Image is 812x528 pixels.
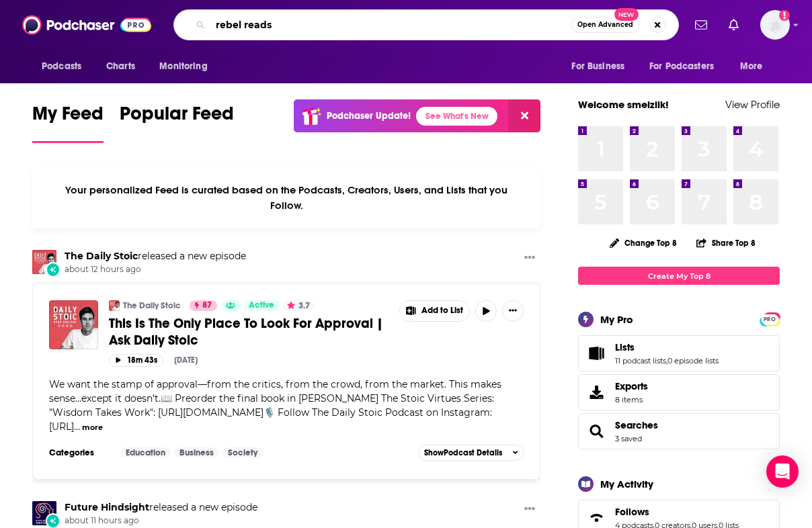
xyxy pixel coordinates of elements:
[578,413,780,449] span: Searches
[418,445,524,461] button: ShowPodcast Details
[615,434,642,443] a: 3 saved
[731,54,780,79] button: open menu
[327,110,411,122] p: Podchaser Update!
[82,422,103,433] button: more
[174,447,219,458] a: Business
[65,250,246,263] h3: released a new episode
[615,341,719,353] a: Lists
[424,448,502,457] span: Show Podcast Details
[614,8,639,21] span: New
[762,314,778,324] a: PRO
[49,300,98,349] img: This Is The Only Place To Look For Approval | Ask Daily Stoic
[120,102,234,143] a: Popular Feed
[32,250,56,274] img: The Daily Stoic
[602,234,685,251] button: Change Top 8
[615,395,648,404] span: 8 items
[109,315,389,349] a: This Is The Only Place To Look For Approval | Ask Daily Stoic
[766,455,799,488] div: Open Intercom Messenger
[173,9,679,40] div: Search podcasts, credits, & more...
[243,300,280,311] a: Active
[760,10,790,40] button: Show profile menu
[578,374,780,410] a: Exports
[667,356,719,365] a: 0 episode lists
[571,17,639,33] button: Open AdvancedNew
[22,12,151,38] img: Podchaser - Follow, Share and Rate Podcasts
[97,54,143,79] a: Charts
[65,264,246,275] span: about 12 hours ago
[65,250,138,262] a: The Daily Stoic
[723,13,744,36] a: Show notifications dropdown
[106,57,135,76] span: Charts
[725,98,780,111] a: View Profile
[49,447,110,458] h3: Categories
[159,57,207,76] span: Monitoring
[32,102,104,143] a: My Feed
[615,419,658,431] a: Searches
[578,335,780,371] span: Lists
[120,102,234,133] span: Popular Feed
[583,422,610,441] a: Searches
[649,57,714,76] span: For Podcasters
[32,167,540,228] div: Your personalized Feed is curated based on the Podcasts, Creators, Users, and Lists that you Follow.
[583,383,610,402] span: Exports
[46,513,60,528] div: New Episode
[32,54,99,79] button: open menu
[615,341,635,353] span: Lists
[123,300,181,311] a: The Daily Stoic
[562,54,641,79] button: open menu
[578,267,780,285] a: Create My Top 8
[519,501,540,518] button: Show More Button
[615,380,648,392] span: Exports
[760,10,790,40] span: Logged in as smeizlik
[174,355,198,365] div: [DATE]
[109,300,120,311] img: The Daily Stoic
[222,447,263,458] a: Society
[42,57,81,76] span: Podcasts
[416,107,497,126] a: See What's New
[779,10,790,21] svg: Add a profile image
[519,250,540,267] button: Show More Button
[65,501,149,513] a: Future Hindsight
[571,57,624,76] span: For Business
[32,501,56,525] img: Future Hindsight
[65,501,257,514] h3: released a new episode
[249,299,274,312] span: Active
[690,13,713,36] a: Show notifications dropdown
[150,54,225,79] button: open menu
[615,506,739,518] a: Follows
[578,98,669,111] a: Welcome smeizlik!
[615,506,649,518] span: Follows
[583,509,610,527] a: Follows
[283,300,314,311] button: 3.7
[109,354,163,367] button: 18m 43s
[696,230,756,256] button: Share Top 8
[109,315,383,349] span: This Is The Only Place To Look For Approval | Ask Daily Stoic
[65,515,257,527] span: about 11 hours ago
[32,102,104,133] span: My Feed
[577,21,633,28] span: Open Advanced
[583,344,610,363] a: Lists
[190,300,217,311] a: 87
[46,262,60,277] div: New Episode
[600,478,653,490] div: My Activity
[49,378,501,433] span: We want the stamp of approval—from the critics, from the crowd, from the market. This makes sense...
[210,14,571,36] input: Search podcasts, credits, & more...
[760,10,790,40] img: User Profile
[600,313,633,326] div: My Pro
[74,421,80,433] span: ...
[120,447,171,458] a: Education
[202,299,212,312] span: 87
[641,54,733,79] button: open menu
[421,306,463,316] span: Add to List
[615,356,666,365] a: 11 podcast lists
[400,301,470,321] button: Show More Button
[666,356,667,365] span: ,
[740,57,763,76] span: More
